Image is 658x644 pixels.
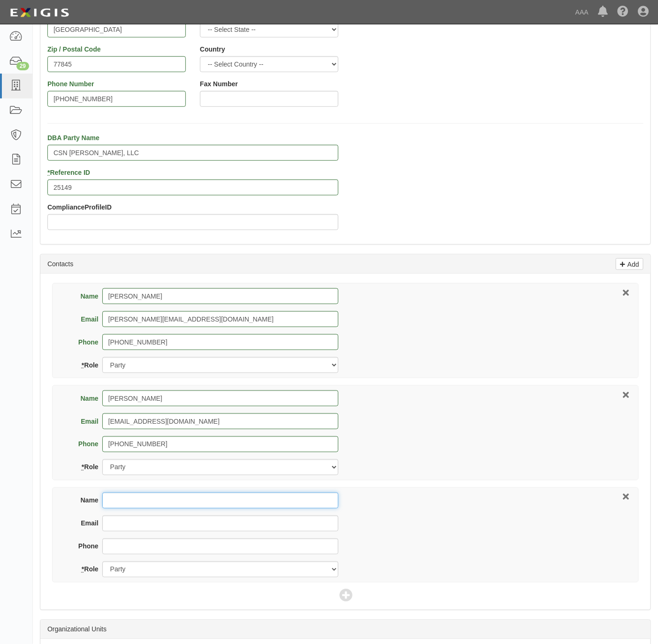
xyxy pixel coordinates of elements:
i: Help Center - Complianz [617,7,628,18]
span: Add Contact [339,590,351,603]
label: Phone [69,440,102,449]
label: Country [200,45,225,54]
a: Add [616,258,643,270]
div: Organizational Units [40,620,650,639]
label: Email [69,315,102,324]
abbr: required [82,361,84,369]
label: Phone [69,337,102,347]
label: Role [69,463,102,472]
label: DBA Party Name [47,133,99,142]
label: Phone [69,542,102,551]
a: AAA [571,3,593,22]
label: Name [69,496,102,505]
label: Role [69,565,102,574]
div: 29 [16,62,29,70]
label: Email [69,519,102,528]
label: Zip / Postal Code [47,45,101,54]
label: ComplianceProfileID [47,202,112,212]
label: Role [69,360,102,370]
div: Contacts [40,255,650,274]
abbr: required [82,566,84,573]
p: Add [625,259,639,270]
label: Reference ID [47,168,90,177]
label: Name [69,292,102,301]
label: Email [69,417,102,426]
abbr: required [82,464,84,471]
label: Fax Number [200,79,238,89]
label: Name [69,394,102,403]
label: Phone Number [47,79,94,89]
img: logo-5460c22ac91f19d4615b14bd174203de0afe785f0fc80cf4dbbc73dc1793850b.png [7,4,72,21]
abbr: required [47,169,50,176]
